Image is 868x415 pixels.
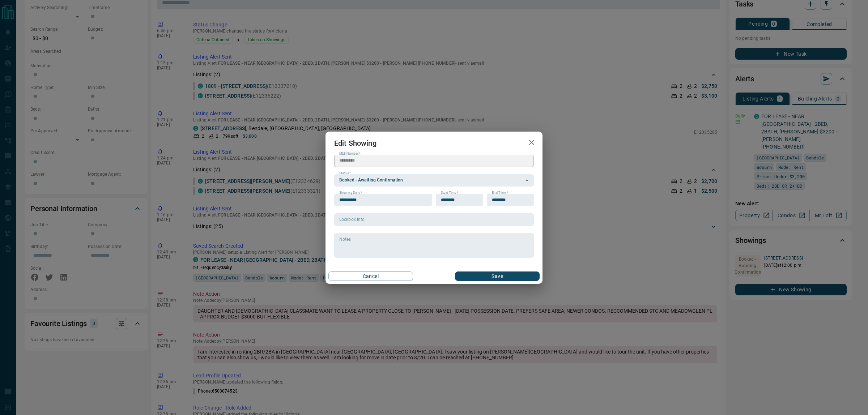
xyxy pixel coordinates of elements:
input: Choose date, selected date is Aug 13, 2025 [334,194,427,206]
input: Choose time, selected time is 12:00 PM [436,194,478,206]
button: Save [455,271,540,281]
div: Booked - Awaiting Confirmation [334,174,534,187]
label: Start Time [441,191,458,195]
label: End Time [492,191,508,195]
label: MLS Number [339,151,361,156]
input: Choose time, selected time is 1:00 PM [487,194,529,206]
label: Showing Date [339,191,362,195]
button: Cancel [328,271,413,281]
h2: Edit Showing [325,132,385,155]
label: Status [339,171,351,176]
